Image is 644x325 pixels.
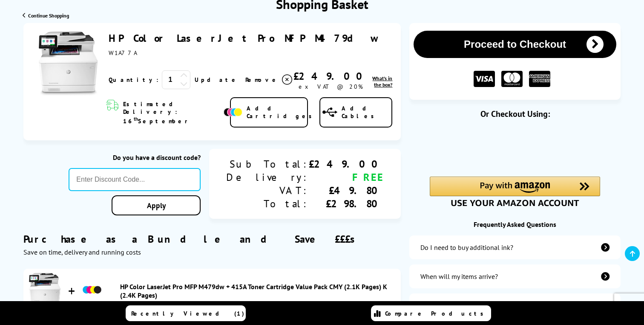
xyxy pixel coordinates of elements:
[371,305,491,321] a: Compare Products
[69,153,201,162] div: Do you have a discount code?
[414,31,616,58] button: Proceed to Checkout
[120,282,397,299] a: HP Color LaserJet Pro MFP M479dw + 415A Toner Cartridge Value Pack CMY (2.1K Pages) K (2.4K Pages)
[245,73,293,86] a: Delete item from your basket
[123,100,222,125] span: Estimated Delivery: 16 September
[226,157,309,171] div: Sub Total:
[109,49,137,57] span: W1A77A
[430,133,600,162] iframe: PayPal
[309,184,384,197] div: £49.80
[409,235,620,259] a: additional-ink
[224,108,242,116] img: Add Cartridges
[409,264,620,288] a: items-arrive
[299,83,363,90] span: ex VAT @ 20%
[69,168,201,191] input: Enter Discount Code...
[309,157,384,171] div: £249.00
[368,75,393,88] a: lnk_inthebox
[385,310,488,317] span: Compare Products
[36,32,100,96] img: HP Color LaserJet Pro MFP M479dw
[23,220,401,256] div: Purchase as a Bundle and Save £££s
[195,76,239,84] a: Update
[409,293,620,317] a: additional-cables
[109,32,378,45] a: HP Color LaserJet Pro MFP M479dw
[112,195,201,215] a: Apply
[372,75,392,88] span: What's in the box?
[245,76,279,84] span: Remove
[81,279,103,301] img: HP Color LaserJet Pro MFP M479dw + 415A Toner Cartridge Value Pack CMY (2.1K Pages) K (2.4K Pages)
[309,171,384,184] div: FREE
[28,273,62,307] img: HP Color LaserJet Pro MFP M479dw + 415A Toner Cartridge Value Pack CMY (2.1K Pages) K (2.4K Pages)
[28,12,69,19] span: Continue Shopping
[226,171,309,184] div: Delivery:
[131,310,244,317] span: Recently Viewed (1)
[23,12,69,19] a: Continue Shopping
[226,184,309,197] div: VAT:
[409,108,620,119] div: Or Checkout Using:
[474,71,495,87] img: VISA
[420,243,513,252] div: Do I need to buy additional ink?
[226,197,309,210] div: Total:
[23,248,401,256] div: Save on time, delivery and running costs
[309,197,384,210] div: £298.80
[430,177,600,206] div: Amazon Pay - Use your Amazon account
[126,305,246,321] a: Recently Viewed (1)
[501,71,523,87] img: MASTER CARD
[109,76,158,84] span: Quantity:
[342,104,392,120] span: Add Cables
[247,104,316,120] span: Add Cartridges
[134,116,138,122] sup: th
[293,70,368,83] div: £249.00
[529,71,550,87] img: American Express
[420,272,498,281] div: When will my items arrive?
[409,220,620,229] div: Frequently Asked Questions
